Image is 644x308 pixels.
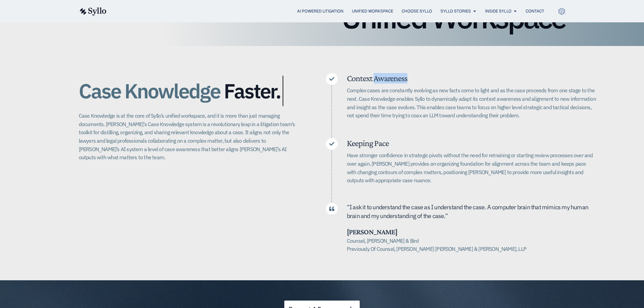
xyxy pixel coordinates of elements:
h5: [PERSON_NAME] [347,228,596,236]
img: syllo [79,7,106,16]
span: “ [347,203,350,211]
a: Inside Syllo [485,8,511,14]
nav: Menu [120,8,544,15]
p: Case Knowledge is at the core of Syllo’s unified workspace, and it is more than just managing doc... [79,112,299,162]
p: Have stronger confidence in strategic pivots without the need for retraining or starting review p... [347,151,596,185]
span: Faster. [224,80,281,102]
div: Menu Toggle [120,8,544,15]
a: Unified Workspace [352,8,393,14]
span: .” [444,212,448,220]
h5: Keeping Pace [347,138,596,148]
span: Case Knowledge [79,76,220,106]
span: I ask it to u [350,203,376,211]
a: Syllo Stories [440,8,471,14]
a: Contact [526,8,544,14]
a: AI Powered Litigation [297,8,343,14]
a: Choose Syllo [402,8,432,14]
h5: Counsel, [PERSON_NAME] & Bird Previously Of Counsel, [PERSON_NAME] [PERSON_NAME] & [PERSON_NAME],... [347,237,596,253]
p: Complex cases are constantly evolving as new facts come to light and as the case proceeds from on... [347,86,596,120]
span: nderstand the case as I understand the case. A computer brain that mimics my human brain and my u... [347,203,588,219]
h5: Context Awareness [347,73,596,84]
h1: Unified Workspace [79,2,566,32]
